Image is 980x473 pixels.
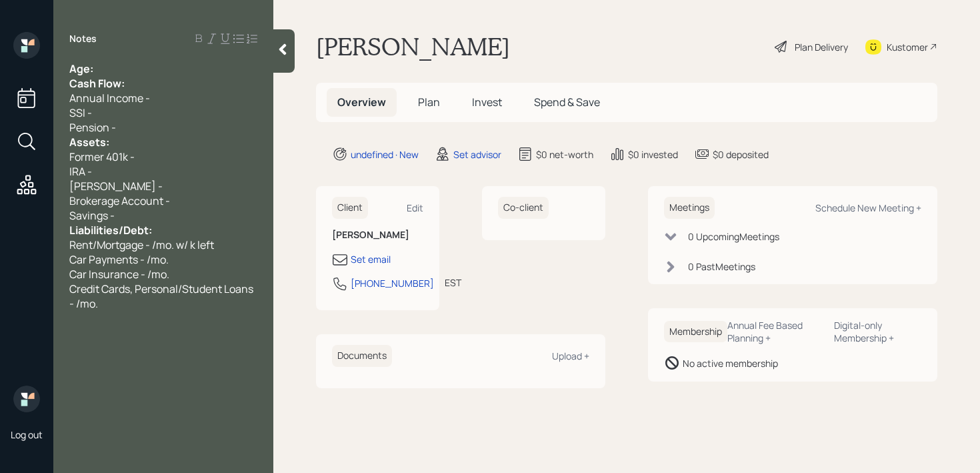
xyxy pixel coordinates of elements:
[337,95,386,109] span: Overview
[628,147,678,161] div: $0 invested
[887,40,928,54] div: Kustomer
[498,197,549,219] h6: Co-client
[69,164,92,179] span: IRA -
[69,252,169,267] span: Car Payments - /mo.
[69,135,109,149] span: Assets:
[664,197,715,219] h6: Meetings
[69,91,150,105] span: Annual Income -
[445,276,461,290] div: EST
[727,319,823,344] div: Annual Fee Based Planning +
[713,147,769,161] div: $0 deposited
[683,356,778,370] div: No active membership
[69,61,93,76] span: Age:
[688,260,755,274] div: 0 Past Meeting s
[69,76,125,91] span: Cash Flow:
[69,193,170,208] span: Brokerage Account -
[69,105,92,120] span: SSI -
[536,147,593,161] div: $0 net-worth
[69,238,214,252] span: Rent/Mortgage - /mo. w/ k left
[815,201,921,214] div: Schedule New Meeting +
[351,252,391,266] div: Set email
[316,32,510,61] h1: [PERSON_NAME]
[69,120,116,135] span: Pension -
[69,223,152,238] span: Liabilities/Debt:
[688,229,779,244] div: 0 Upcoming Meeting s
[834,319,921,344] div: Digital-only Membership +
[69,32,97,45] label: Notes
[472,95,502,109] span: Invest
[69,208,115,223] span: Savings -
[332,229,423,241] h6: [PERSON_NAME]
[13,386,40,412] img: retirable_logo.png
[69,179,163,193] span: [PERSON_NAME] -
[407,201,423,214] div: Edit
[11,428,43,441] div: Log out
[69,282,255,311] span: Credit Cards, Personal/Student Loans - /mo.
[418,95,440,109] span: Plan
[69,267,169,282] span: Car Insurance - /mo.
[69,149,135,164] span: Former 401k -
[332,197,368,219] h6: Client
[332,345,392,367] h6: Documents
[453,147,501,161] div: Set advisor
[795,40,848,54] div: Plan Delivery
[534,95,600,109] span: Spend & Save
[351,147,419,161] div: undefined · New
[664,321,727,343] h6: Membership
[351,276,434,290] div: [PHONE_NUMBER]
[552,350,589,362] div: Upload +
